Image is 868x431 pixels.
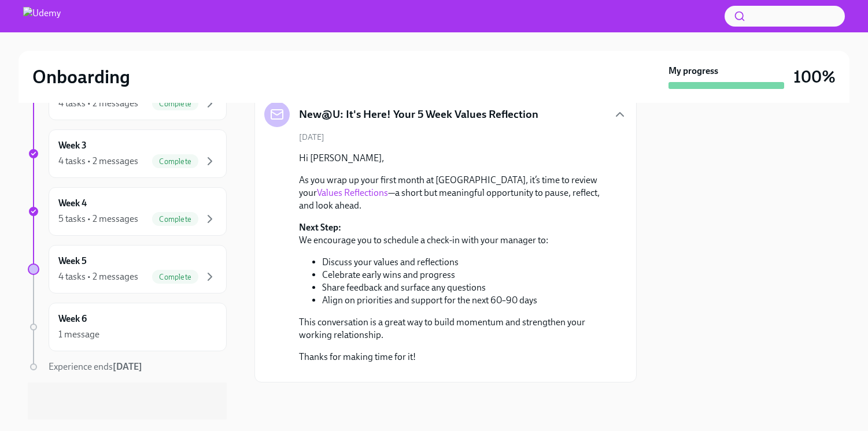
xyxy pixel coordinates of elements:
[58,97,138,110] div: 4 tasks • 2 messages
[299,221,608,247] p: We encourage you to schedule a check-in with your manager to:
[299,152,608,165] p: Hi [PERSON_NAME],
[28,187,227,236] a: Week 45 tasks • 2 messagesComplete
[299,107,538,122] h5: New@U: It's Here! Your 5 Week Values Reflection
[28,303,227,351] a: Week 61 message
[28,129,227,178] a: Week 34 tasks • 2 messagesComplete
[322,294,608,307] li: Align on priorities and support for the next 60–90 days
[49,361,142,372] span: Experience ends
[113,361,142,372] strong: [DATE]
[58,213,138,225] div: 5 tasks • 2 messages
[58,155,138,168] div: 4 tasks • 2 messages
[152,273,198,281] span: Complete
[668,65,718,77] strong: My progress
[32,65,130,88] h2: Onboarding
[299,132,324,143] span: [DATE]
[58,313,87,325] h6: Week 6
[322,256,608,269] li: Discuss your values and reflections
[322,281,608,294] li: Share feedback and surface any questions
[58,139,87,152] h6: Week 3
[299,174,608,212] p: As you wrap up your first month at [GEOGRAPHIC_DATA], it’s time to review your —a short but meani...
[152,215,198,224] span: Complete
[317,187,388,198] a: Values Reflections
[23,7,61,25] img: Udemy
[299,222,341,233] strong: Next Step:
[58,255,87,267] h6: Week 5
[58,328,99,341] div: 1 message
[152,99,198,108] span: Complete
[299,351,608,363] p: Thanks for making time for it!
[793,66,836,87] h3: 100%
[152,157,198,166] span: Complete
[58,197,87,210] h6: Week 4
[322,269,608,281] li: Celebrate early wins and progress
[28,245,227,293] a: Week 54 tasks • 2 messagesComplete
[58,270,138,283] div: 4 tasks • 2 messages
[299,316,608,341] p: This conversation is a great way to build momentum and strengthen your working relationship.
